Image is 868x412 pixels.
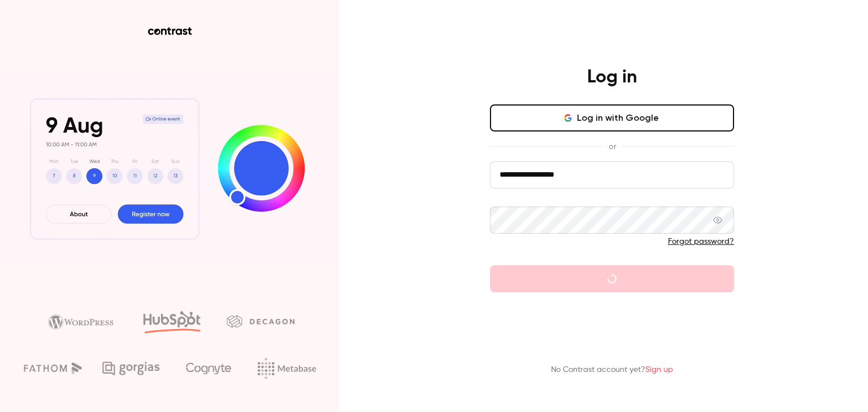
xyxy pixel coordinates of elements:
[603,141,622,152] span: or
[587,66,637,89] h4: Log in
[227,315,294,327] img: decagon
[668,238,734,246] a: Forgot password?
[551,364,673,376] p: No Contrast account yet?
[490,104,734,132] button: Log in with Google
[645,366,673,374] a: Sign up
